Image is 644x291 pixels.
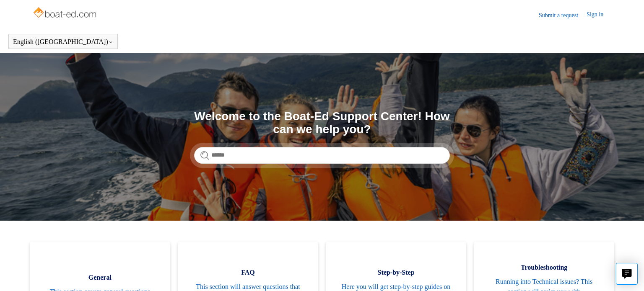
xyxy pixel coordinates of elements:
h1: Welcome to the Boat-Ed Support Center! How can we help you? [194,110,450,136]
a: Sign in [587,10,612,20]
span: Troubleshooting [487,263,601,273]
a: Submit a request [539,11,587,20]
button: English ([GEOGRAPHIC_DATA]) [13,38,113,46]
span: General [43,273,157,283]
span: FAQ [191,268,305,278]
span: Step-by-Step [339,268,453,278]
button: Live chat [616,263,638,285]
img: Boat-Ed Help Center home page [32,5,99,22]
input: Search [194,147,450,164]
